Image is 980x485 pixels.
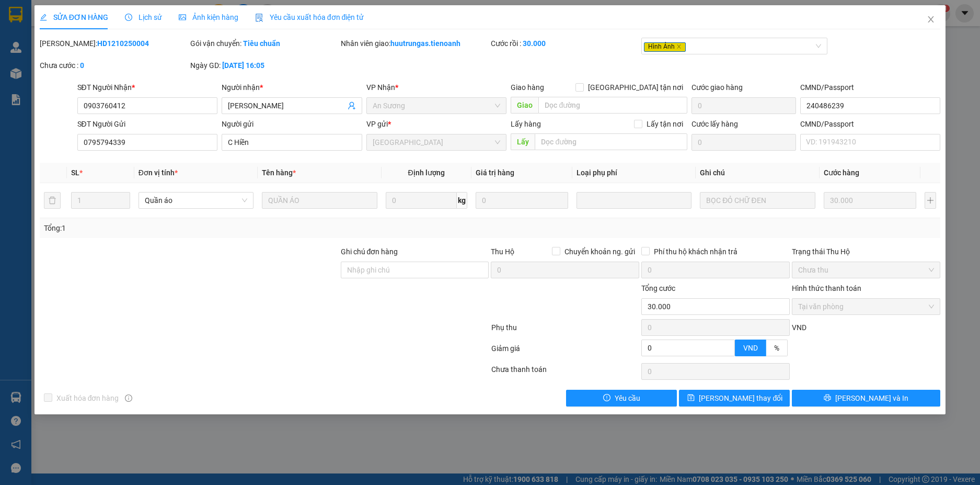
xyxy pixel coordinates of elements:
input: Cước lấy hàng [691,134,795,151]
span: Ảnh kiện hàng [179,13,238,21]
div: SĐT Người Nhận [77,82,218,93]
button: save[PERSON_NAME] thay đổi [679,390,790,407]
div: Chưa cước : [40,60,188,71]
span: Tại văn phòng [798,299,934,314]
input: VD: Bàn, Ghế [262,192,377,209]
span: [GEOGRAPHIC_DATA] tận nơi [584,82,687,93]
label: Cước lấy hàng [691,120,738,128]
span: Giao hàng [511,83,544,92]
span: close [676,44,682,49]
span: VP Nhận [366,83,395,92]
span: Đơn vị tính [139,168,178,177]
input: Ghi Chú [700,192,815,209]
input: Cước giao hàng [691,97,795,114]
button: delete [44,192,61,209]
div: CMND/Passport [800,82,941,93]
span: Yêu cầu [615,392,640,404]
span: Hòa Đông [373,134,501,150]
span: Chuyển khoản ng. gửi [560,246,639,257]
span: Giao [511,97,538,114]
div: Nhân viên giao: [341,38,489,49]
div: Chưa thanh toán [490,364,641,382]
button: Close [916,5,946,35]
span: Lấy hàng [511,120,541,128]
span: Chưa thu [798,262,934,278]
span: clock-circle [125,14,132,21]
th: Ghi chú [696,163,819,183]
span: close [927,15,935,24]
div: Người gửi [222,118,362,130]
th: Loại phụ phí [572,163,696,183]
div: VP gửi [366,118,507,130]
span: kg [457,192,467,209]
b: Tiêu chuẩn [243,39,280,48]
b: HD1210250004 [97,39,149,48]
input: Dọc đường [538,97,687,114]
span: Lấy tận nơi [642,118,687,130]
span: An Sương [373,98,501,114]
span: Cước hàng [824,168,859,177]
span: picture [179,14,186,21]
span: VND [743,344,758,352]
div: SĐT Người Gửi [77,118,218,130]
span: Lấy [511,133,535,150]
span: Tổng cước [641,284,675,292]
div: Gói vận chuyển: [190,38,339,49]
div: Người nhận [222,82,362,93]
b: 30.000 [523,39,546,48]
input: Dọc đường [535,133,687,150]
span: SỬA ĐƠN HÀNG [40,13,108,21]
span: Thu Hộ [491,247,514,256]
div: Tổng: 1 [44,222,378,234]
span: Xuất hóa đơn hàng [52,392,123,404]
span: printer [824,394,831,402]
input: 0 [824,192,916,209]
b: huutrungas.tienoanh [390,39,460,48]
div: Cước rồi : [491,38,639,49]
div: Phụ thu [490,322,641,340]
span: Giá trị hàng [476,168,514,177]
span: exclamation-circle [603,394,610,402]
button: plus [925,192,936,209]
label: Ghi chú đơn hàng [341,247,398,256]
span: save [687,394,695,402]
span: SL [71,168,79,177]
span: edit [40,14,47,21]
input: 0 [476,192,568,209]
span: [PERSON_NAME] và In [835,392,908,404]
b: [DATE] 16:05 [222,61,264,70]
span: user-add [348,101,356,110]
div: Giảm giá [490,343,641,361]
span: Định lượng [408,168,444,177]
span: [PERSON_NAME] thay đổi [699,392,782,404]
div: Ngày GD: [190,60,339,71]
button: exclamation-circleYêu cầu [566,390,677,407]
div: Trạng thái Thu Hộ [792,246,940,257]
b: 0 [80,61,84,70]
input: Ghi chú đơn hàng [341,262,489,278]
span: info-circle [125,394,132,402]
span: Phí thu hộ khách nhận trả [650,246,742,257]
span: Yêu cầu xuất hóa đơn điện tử [255,13,364,21]
span: % [774,344,779,352]
span: VND [792,323,806,332]
label: Cước giao hàng [691,83,743,92]
div: CMND/Passport [800,118,941,130]
span: Quần áo [145,193,247,208]
div: [PERSON_NAME]: [40,38,188,49]
button: printer[PERSON_NAME] và In [792,390,940,407]
span: Tên hàng [262,168,296,177]
span: Lịch sử [125,13,162,21]
span: Hình Ảnh [644,42,686,52]
img: icon [255,14,263,22]
label: Hình thức thanh toán [792,284,861,292]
